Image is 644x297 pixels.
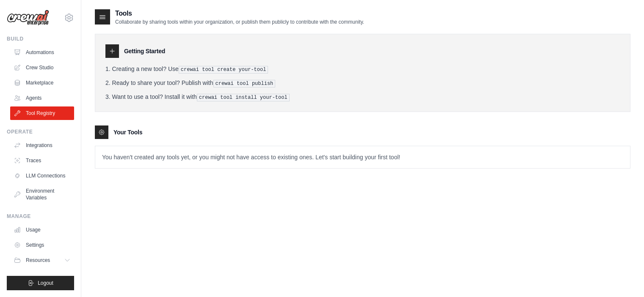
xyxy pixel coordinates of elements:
a: LLM Connections [10,169,74,183]
button: Logout [7,276,74,290]
pre: crewai tool publish [213,80,276,87]
h3: Getting Started [124,47,165,55]
pre: crewai tool install your-tool [197,94,290,101]
a: Agents [10,91,74,105]
a: Crew Studio [10,61,74,74]
img: Logo [7,10,49,26]
h3: Your Tools [113,128,142,136]
a: Marketplace [10,76,74,90]
a: Integrations [10,139,74,152]
a: Environment Variables [10,184,74,204]
pre: crewai tool create your-tool [179,66,268,74]
p: Collaborate by sharing tools within your organization, or publish them publicly to contribute wit... [115,19,364,25]
a: Usage [10,223,74,237]
div: Manage [7,213,74,220]
button: Resources [10,253,74,267]
div: Operate [7,128,74,135]
div: Build [7,35,74,42]
a: Settings [10,238,74,252]
li: Creating a new tool? Use [105,65,620,74]
p: You haven't created any tools yet, or you might not have access to existing ones. Let's start bui... [95,146,630,168]
a: Tool Registry [10,106,74,120]
h2: Tools [115,8,364,19]
a: Traces [10,154,74,167]
span: Resources [26,257,50,264]
span: Logout [38,280,53,286]
li: Ready to share your tool? Publish with [105,79,620,87]
li: Want to use a tool? Install it with [105,93,620,101]
a: Automations [10,46,74,59]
